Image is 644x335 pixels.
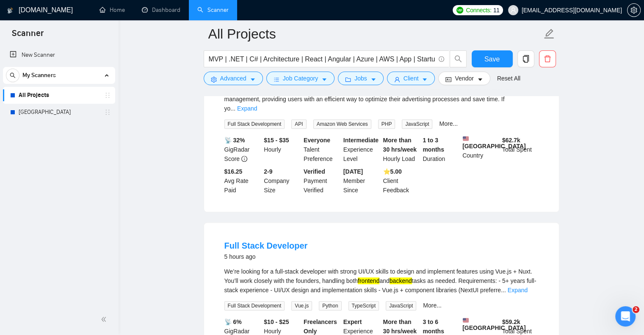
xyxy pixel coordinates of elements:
img: logo [7,4,13,17]
a: New Scanner [10,47,108,64]
div: Client Feedback [381,167,421,195]
span: setting [211,76,217,83]
span: caret-down [321,76,327,83]
div: Payment Verified [302,167,342,195]
span: holder [104,109,111,116]
span: Python [319,301,341,310]
span: caret-down [477,76,483,83]
span: Vendor [455,74,473,83]
b: Intermediate [343,137,379,144]
img: 🇺🇸 [463,136,469,141]
span: ... [230,105,235,112]
span: Vue.js [291,301,312,310]
div: Company Size [262,167,302,195]
span: info-circle [241,156,247,162]
span: user [394,76,400,83]
a: dashboardDashboard [142,6,180,14]
button: settingAdvancedcaret-down [204,72,263,85]
b: $10 - $25 [264,318,289,325]
b: $ 62.7k [502,137,520,144]
li: My Scanners [3,67,115,121]
span: edit [544,28,555,39]
b: [DATE] [343,168,363,175]
b: Everyone [304,137,330,144]
a: Expand [237,105,257,112]
a: Full Stack Developer [224,241,308,250]
b: Expert [343,318,362,325]
b: 3 to 6 months [423,318,444,335]
span: info-circle [439,56,444,62]
div: GigRadar Score [223,136,263,163]
a: All Projects [19,87,99,104]
mark: frontend [358,277,379,284]
span: ... [501,287,506,293]
button: idcardVendorcaret-down [438,72,490,85]
div: Hourly Load [381,136,421,163]
b: $ 59.2k [502,318,520,325]
b: 1 to 3 months [423,137,444,153]
a: homeHome [100,6,125,14]
b: [GEOGRAPHIC_DATA] [462,317,526,331]
span: folder [345,76,351,83]
span: JavaScript [402,119,432,129]
a: setting [627,7,641,14]
span: Client [404,74,419,83]
div: 5 hours ago [224,252,308,262]
span: PHP [378,119,395,129]
a: More... [423,302,442,309]
a: More... [439,120,458,127]
span: holder [104,92,111,99]
b: 2-9 [264,168,272,175]
div: Country [461,136,500,163]
div: Talent Preference [302,136,342,163]
span: API [291,119,306,129]
div: Member Since [342,167,381,195]
span: double-left [101,315,109,324]
button: search [6,69,19,82]
span: Connects: [466,6,491,15]
button: Save [472,50,513,67]
span: Jobs [354,74,367,83]
span: My Scanners [22,67,56,84]
span: 11 [493,6,500,15]
input: Search Freelance Jobs... [209,54,435,64]
div: Avg Rate Paid [223,167,263,195]
span: setting [627,7,640,14]
li: New Scanner [3,47,115,64]
b: More than 30 hrs/week [383,318,417,335]
div: We’re looking for a full-stack developer with strong UI/UX skills to design and implement feature... [224,267,539,295]
span: Save [484,54,500,64]
span: 2 [633,306,639,313]
iframe: Intercom live chat [615,306,636,327]
b: 📡 6% [224,318,242,325]
button: copy [517,50,534,67]
span: Job Category [283,74,318,83]
b: [GEOGRAPHIC_DATA] [462,136,526,150]
span: delete [539,55,556,63]
span: caret-down [250,76,256,83]
span: Full Stack Development [224,301,285,310]
span: search [6,72,19,78]
span: Full Stack Development [224,119,285,129]
span: search [450,55,466,63]
span: user [510,7,516,13]
div: Total Spent [500,136,540,163]
input: Scanner name... [208,23,542,44]
button: search [450,50,467,67]
button: barsJob Categorycaret-down [266,72,334,85]
span: bars [274,76,279,83]
b: $15 - $35 [264,137,289,144]
span: idcard [445,76,451,83]
b: ⭐️ 5.00 [383,168,402,175]
b: Freelancers Only [304,318,337,335]
span: Amazon Web Services [313,119,371,129]
img: upwork-logo.png [456,7,463,14]
b: Verified [304,168,325,175]
button: userClientcaret-down [387,72,435,85]
b: More than 30 hrs/week [383,137,417,153]
span: JavaScript [386,301,416,310]
a: Reset All [497,74,520,83]
button: delete [539,50,556,67]
button: folderJobscaret-down [338,72,384,85]
a: Expand [508,287,528,293]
